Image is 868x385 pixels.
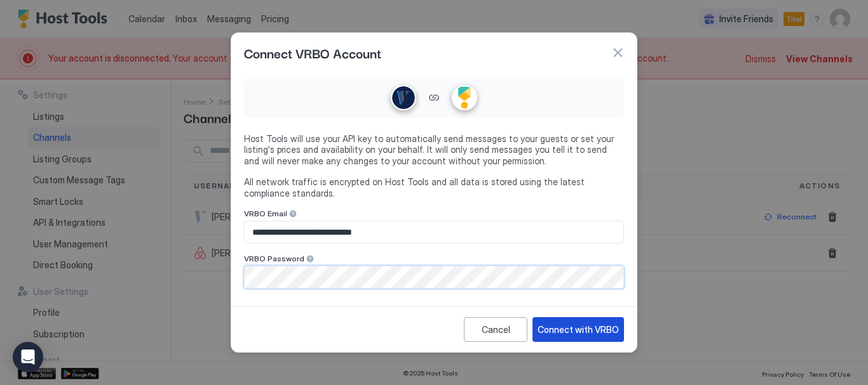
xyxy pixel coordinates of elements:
input: Input Field [245,221,623,243]
span: VRBO Email [244,209,287,218]
span: Connect VRBO Account [244,43,381,62]
span: All network traffic is encrypted on Host Tools and all data is stored using the latest compliance... [244,176,624,199]
div: Open Intercom Messenger [13,342,43,372]
button: Cancel [464,317,527,342]
span: VRBO Password [244,254,304,263]
div: Connect with VRBO [538,323,619,336]
span: Host Tools will use your API key to automatically send messages to your guests or set your listin... [244,133,624,167]
button: Connect with VRBO [532,317,624,342]
div: Cancel [482,323,510,336]
input: Input Field [245,266,623,288]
